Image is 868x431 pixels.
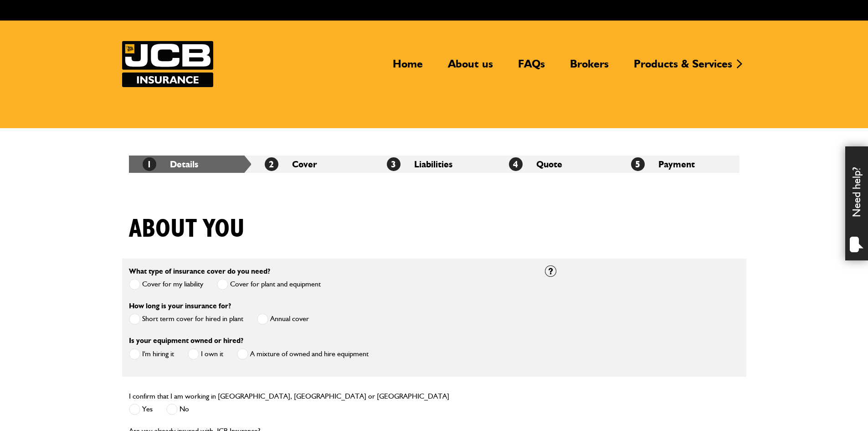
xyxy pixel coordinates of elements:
[617,156,740,173] li: Payment
[509,157,523,171] span: 4
[386,57,430,78] a: Home
[387,157,401,171] span: 3
[129,348,174,360] label: I'm hiring it
[373,156,495,173] li: Liabilities
[129,404,153,415] label: Yes
[217,279,321,290] label: Cover for plant and equipment
[166,404,189,415] label: No
[129,279,203,290] label: Cover for my liability
[122,41,213,87] img: JCB Insurance Services logo
[627,57,739,78] a: Products & Services
[257,313,309,325] label: Annual cover
[122,41,213,87] a: JCB Insurance Services
[143,157,156,171] span: 1
[845,146,868,260] div: Need help?
[129,214,245,244] h1: About you
[495,156,617,173] li: Quote
[129,313,243,325] label: Short term cover for hired in plant
[129,156,251,173] li: Details
[188,348,223,360] label: I own it
[129,393,449,400] label: I confirm that I am working in [GEOGRAPHIC_DATA], [GEOGRAPHIC_DATA] or [GEOGRAPHIC_DATA]
[251,156,373,173] li: Cover
[631,157,645,171] span: 5
[265,157,278,171] span: 2
[237,348,369,360] label: A mixture of owned and hire equipment
[129,268,270,275] label: What type of insurance cover do you need?
[129,302,231,310] label: How long is your insurance for?
[563,57,616,78] a: Brokers
[441,57,500,78] a: About us
[129,337,243,344] label: Is your equipment owned or hired?
[511,57,552,78] a: FAQs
